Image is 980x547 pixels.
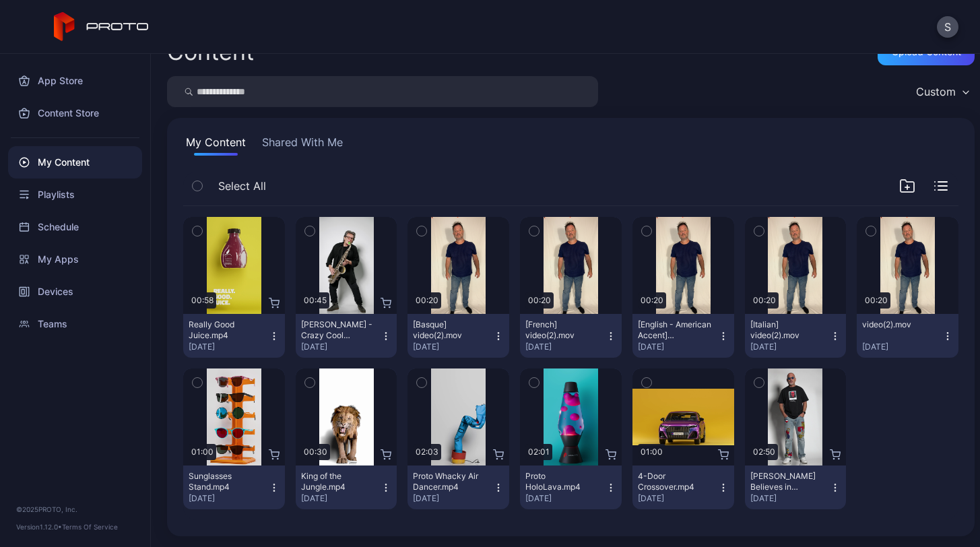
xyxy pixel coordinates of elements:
div: Proto Whacky Air Dancer.mp4 [413,471,487,492]
a: App Store [8,65,142,97]
button: [English - American Accent] video(2).mov[DATE] [632,314,734,358]
div: video(2).mov [862,319,936,330]
button: S [937,16,958,38]
div: [DATE] [189,493,269,504]
div: [DATE] [525,493,606,504]
a: Playlists [8,179,142,211]
button: Shared With Me [259,134,346,156]
div: [DATE] [638,342,718,352]
button: Proto Whacky Air Dancer.mp4[DATE] [407,465,509,509]
div: [French] video(2).mov [525,319,599,341]
div: © 2025 PROTO, Inc. [16,504,134,515]
div: Howie Mandel Believes in Proto.mp4 [750,471,824,492]
div: [DATE] [862,342,942,352]
button: Custom [909,76,975,107]
span: Version 1.12.0 • [16,523,62,531]
span: Select All [218,178,266,194]
div: [DATE] [525,342,606,352]
button: My Content [183,134,249,156]
div: 4-Door Crossover.mp4 [638,471,712,492]
div: Content [167,40,254,63]
button: [PERSON_NAME] Believes in Proto.mp4[DATE] [745,465,847,509]
button: 4-Door Crossover.mp4[DATE] [632,465,734,509]
div: [DATE] [413,493,493,504]
div: [DATE] [638,493,718,504]
button: [Italian] video(2).mov[DATE] [745,314,847,358]
a: Schedule [8,211,142,243]
div: King of the Jungle.mp4 [301,471,375,492]
div: [DATE] [750,493,830,504]
div: Sunglasses Stand.mp4 [189,471,263,492]
div: Really Good Juice.mp4 [189,319,263,341]
a: Content Store [8,97,142,129]
div: [DATE] [750,342,830,352]
a: My Content [8,146,142,179]
button: Proto HoloLava.mp4[DATE] [520,465,622,509]
button: [Basque] video(2).mov[DATE] [407,314,509,358]
a: My Apps [8,243,142,276]
div: [DATE] [413,342,493,352]
button: King of the Jungle.mp4[DATE] [296,465,397,509]
button: Sunglasses Stand.mp4[DATE] [183,465,285,509]
button: Really Good Juice.mp4[DATE] [183,314,285,358]
div: [Basque] video(2).mov [413,319,487,341]
div: [DATE] [301,342,381,352]
div: [DATE] [189,342,269,352]
div: Custom [916,85,956,98]
button: video(2).mov[DATE] [857,314,958,358]
a: Teams [8,308,142,340]
div: [DATE] [301,493,381,504]
div: [Italian] video(2).mov [750,319,824,341]
button: [French] video(2).mov[DATE] [520,314,622,358]
button: [PERSON_NAME] - Crazy Cool Technology.mp4[DATE] [296,314,397,358]
div: Scott Page - Crazy Cool Technology.mp4 [301,319,375,341]
a: Terms Of Service [62,523,118,531]
div: [English - American Accent] video(2).mov [638,319,712,341]
div: Proto HoloLava.mp4 [525,471,599,492]
a: Devices [8,276,142,308]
